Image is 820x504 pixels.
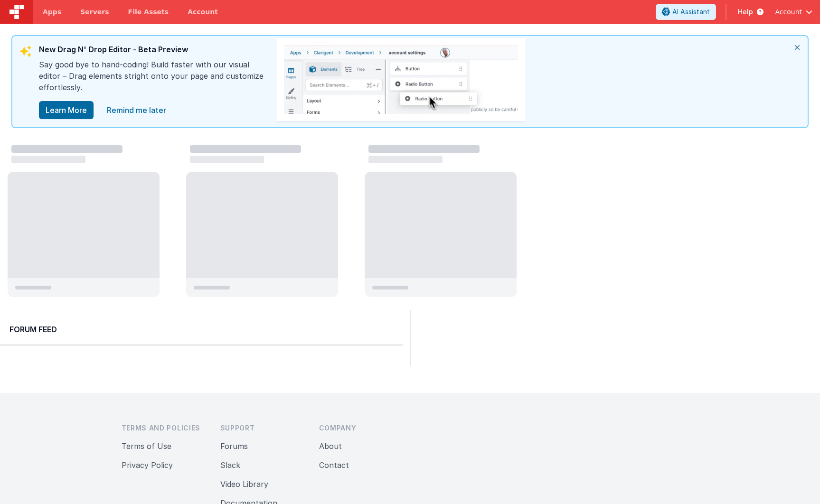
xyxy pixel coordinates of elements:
[39,101,94,119] button: Learn More
[122,441,171,451] a: Terms of Use
[80,7,109,17] span: Servers
[122,460,173,470] a: Privacy Policy
[319,440,342,452] button: About
[122,423,205,433] h3: Terms and Policies
[128,7,169,17] span: File Assets
[220,459,240,471] button: Slack
[39,59,267,101] div: Say good bye to hand-coding! Build faster with our visual editor – Drag elements stright onto you...
[775,7,812,17] button: Account
[672,7,710,17] span: AI Assistant
[101,101,172,120] a: close
[319,441,342,451] a: About
[220,478,268,490] button: Video Library
[319,459,349,471] button: Contact
[220,440,248,452] button: Forums
[738,7,753,17] span: Help
[9,324,393,335] h2: Forum Feed
[220,460,240,470] a: Slack
[656,4,716,20] button: AI Assistant
[39,44,267,59] div: New Drag N' Drop Editor - Beta Preview
[319,423,403,433] h3: Company
[220,423,304,433] h3: Support
[775,7,802,17] span: Account
[787,36,808,59] i: close
[43,7,61,17] span: Apps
